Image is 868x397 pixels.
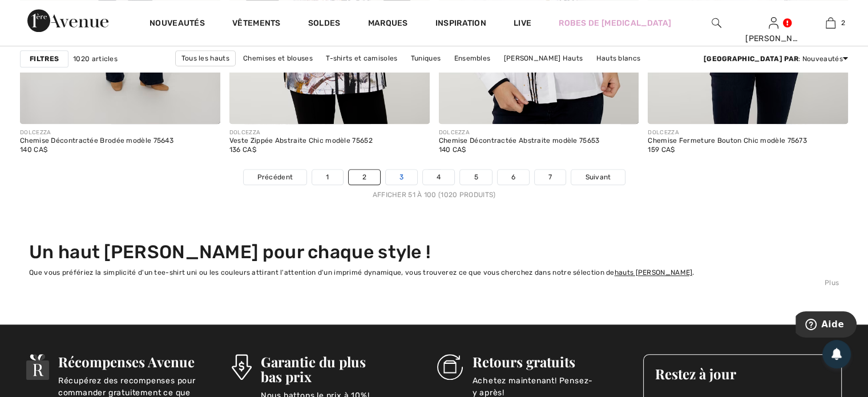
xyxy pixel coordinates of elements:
a: Nouveautés [150,18,205,30]
a: 7 [535,170,566,185]
span: 136 CA$ [229,146,256,154]
a: Précédent [244,170,307,185]
iframe: Ouvre un widget dans lequel vous pouvez trouver plus d’informations [796,311,857,340]
a: Suivant [571,170,624,185]
a: Live [514,17,531,29]
a: T-shirts et camisoles [320,51,403,66]
a: 5 [460,170,491,185]
img: recherche [712,16,721,30]
a: Hauts [PERSON_NAME] [391,66,482,81]
img: Retours gratuits [437,354,463,380]
img: Mes infos [769,16,778,30]
a: Soldes [308,18,341,30]
a: Se connecter [769,17,778,28]
div: Veste Zippée Abstraite Chic modèle 75652 [229,137,373,145]
div: DOLCEZZA [20,129,173,137]
a: Robes de [MEDICAL_DATA] [559,17,671,29]
a: hauts [PERSON_NAME] [615,268,693,276]
img: Récompenses Avenue [26,354,49,380]
a: 6 [498,170,529,185]
nav: Page navigation [20,169,848,200]
a: Hauts noirs [339,66,389,81]
a: 2 [349,170,380,185]
span: Précédent [257,172,293,182]
div: : Nouveautés [704,54,848,64]
a: 3 [386,170,417,185]
strong: [GEOGRAPHIC_DATA] par [704,55,798,63]
h3: Restez à jour [655,366,830,381]
span: 1020 articles [73,54,118,64]
div: DOLCEZZA [648,129,807,137]
span: 2 [841,18,845,28]
a: Ensembles [449,51,496,66]
h2: Un haut [PERSON_NAME] pour chaque style ! [29,241,839,263]
h3: Retours gratuits [472,354,608,369]
img: Mon panier [826,16,835,30]
a: 2 [802,16,858,30]
a: Tuniques [405,51,446,66]
div: Afficher 51 à 100 (1020 produits) [20,190,848,200]
a: Vêtements [232,18,281,30]
a: Marques [368,18,408,30]
h3: Récompenses Avenue [58,354,197,369]
a: 1 [312,170,342,185]
a: Chemises et blouses [237,51,318,66]
div: Chemise Décontractée Brodée modèle 75643 [20,137,173,145]
a: 4 [423,170,454,185]
div: Plus [29,278,839,288]
a: Tous les hauts [175,50,236,66]
div: Chemise Fermeture Bouton Chic modèle 75673 [648,137,807,145]
a: [PERSON_NAME] Hauts [498,51,589,66]
div: DOLCEZZA [439,129,600,137]
a: Hauts blancs [591,51,647,66]
img: Garantie du plus bas prix [232,354,251,380]
img: 1ère Avenue [27,9,108,32]
div: [PERSON_NAME] [745,33,801,45]
span: Inspiration [435,18,486,30]
strong: Filtres [30,54,59,64]
h3: Garantie du plus bas prix [261,354,403,384]
span: 159 CA$ [648,146,675,154]
span: Suivant [585,172,611,182]
div: Que vous préfériez la simplicité d'un tee-shirt uni ou les couleurs attirant l'attention d'un imp... [29,267,839,278]
span: 140 CA$ [20,146,47,154]
span: 140 CA$ [439,146,466,154]
div: DOLCEZZA [229,129,373,137]
div: Chemise Décontractée Abstraite modèle 75653 [439,137,600,145]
